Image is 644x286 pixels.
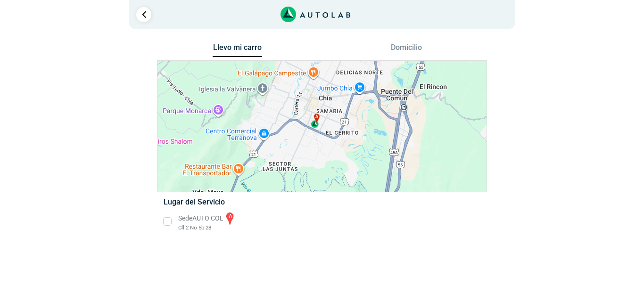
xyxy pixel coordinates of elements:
[213,43,262,57] button: Llevo mi carro
[315,114,318,120] span: a
[136,7,151,22] a: Ir al paso anterior
[382,43,431,57] button: Domicilio
[281,9,351,18] a: Link al sitio de autolab
[164,197,480,206] h5: Lugar del Servicio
